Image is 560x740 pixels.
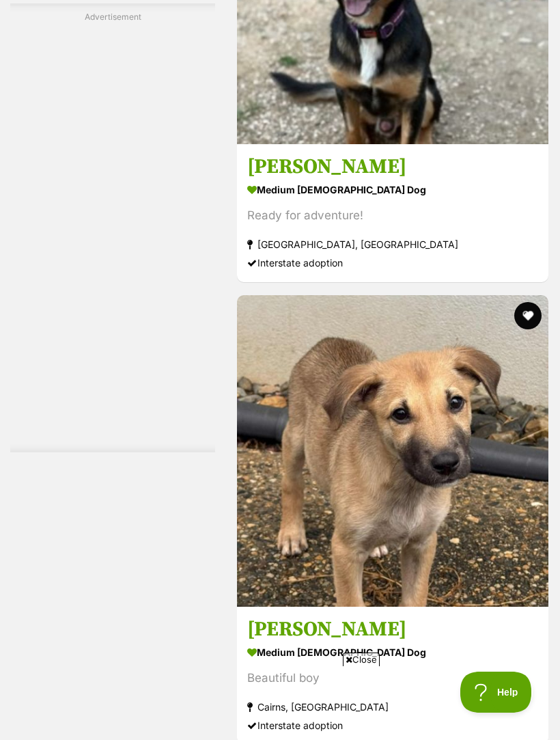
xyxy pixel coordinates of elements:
[247,154,538,180] h3: [PERSON_NAME]
[514,302,542,329] button: favourite
[31,672,529,733] iframe: Advertisement
[247,235,538,253] strong: [GEOGRAPHIC_DATA], [GEOGRAPHIC_DATA]
[247,643,538,663] strong: medium [DEMOGRAPHIC_DATA] Dog
[10,3,215,452] div: Advertisement
[343,653,380,666] span: Close
[247,206,538,225] div: Ready for adventure!
[237,143,548,282] a: [PERSON_NAME] medium [DEMOGRAPHIC_DATA] Dog Ready for adventure! [GEOGRAPHIC_DATA], [GEOGRAPHIC_D...
[247,253,538,272] div: Interstate adoption
[460,672,533,713] iframe: Help Scout Beacon - Open
[247,617,538,643] h3: [PERSON_NAME]
[247,180,538,200] strong: medium [DEMOGRAPHIC_DATA] Dog
[58,29,167,439] iframe: Advertisement
[237,295,548,607] img: Lawson - Australian Kelpie Dog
